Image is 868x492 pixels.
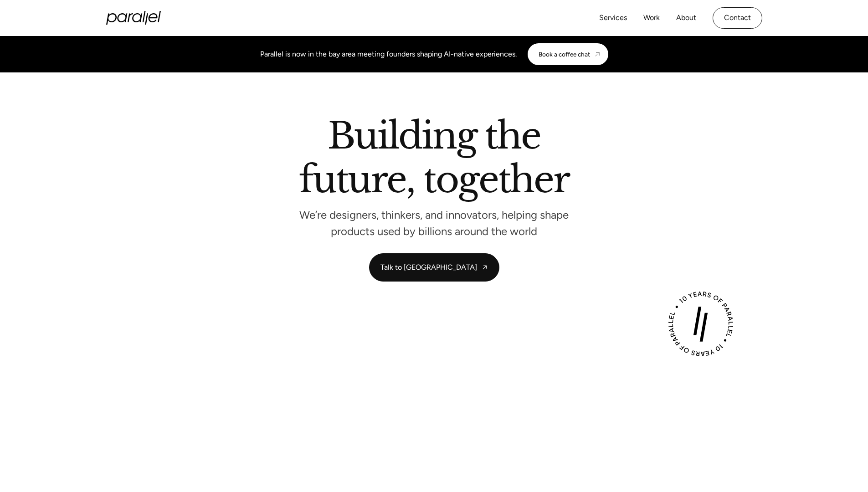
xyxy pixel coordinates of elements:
[299,118,569,201] h2: Building the future, together
[643,11,660,25] a: Work
[713,7,762,29] a: Contact
[260,49,517,60] div: Parallel is now in the bay area meeting founders shaping AI-native experiences.
[676,11,696,25] a: About
[106,11,161,25] a: home
[599,11,627,25] a: Services
[298,211,571,235] p: We’re designers, thinkers, and innovators, helping shape products used by billions around the world
[594,51,601,58] img: CTA arrow image
[528,43,608,65] a: Book a coffee chat
[539,51,590,58] div: Book a coffee chat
